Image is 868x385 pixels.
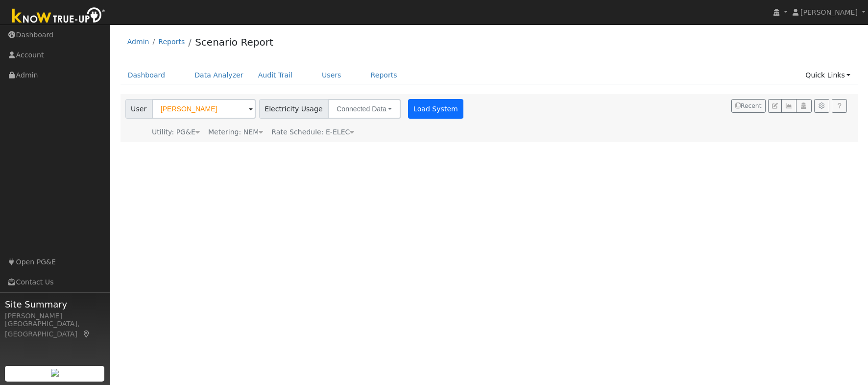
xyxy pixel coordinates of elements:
[195,36,273,48] a: Scenario Report
[121,66,173,84] a: Dashboard
[82,330,91,338] a: Map
[800,8,858,16] span: [PERSON_NAME]
[152,99,256,119] input: Select a User
[328,99,401,119] button: Connected Data
[187,66,251,84] a: Data Analyzer
[5,298,105,311] span: Site Summary
[5,311,105,321] div: [PERSON_NAME]
[796,99,811,113] button: Login As
[152,127,200,137] div: Utility: PG&E
[7,5,110,27] img: Know True-Up
[314,66,349,84] a: Users
[208,127,263,137] div: Metering: NEM
[768,99,782,113] button: Edit User
[125,99,152,119] span: User
[271,128,354,136] span: Alias: E1
[832,99,847,113] a: Help Link
[5,319,105,339] div: [GEOGRAPHIC_DATA], [GEOGRAPHIC_DATA]
[158,38,185,46] a: Reports
[408,99,464,119] button: Load System
[363,66,405,84] a: Reports
[251,66,300,84] a: Audit Trail
[731,99,766,113] button: Recent
[814,99,829,113] button: Settings
[798,66,858,84] a: Quick Links
[781,99,796,113] button: Multi-Series Graph
[259,99,328,119] span: Electricity Usage
[51,369,59,377] img: retrieve
[127,38,149,46] a: Admin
